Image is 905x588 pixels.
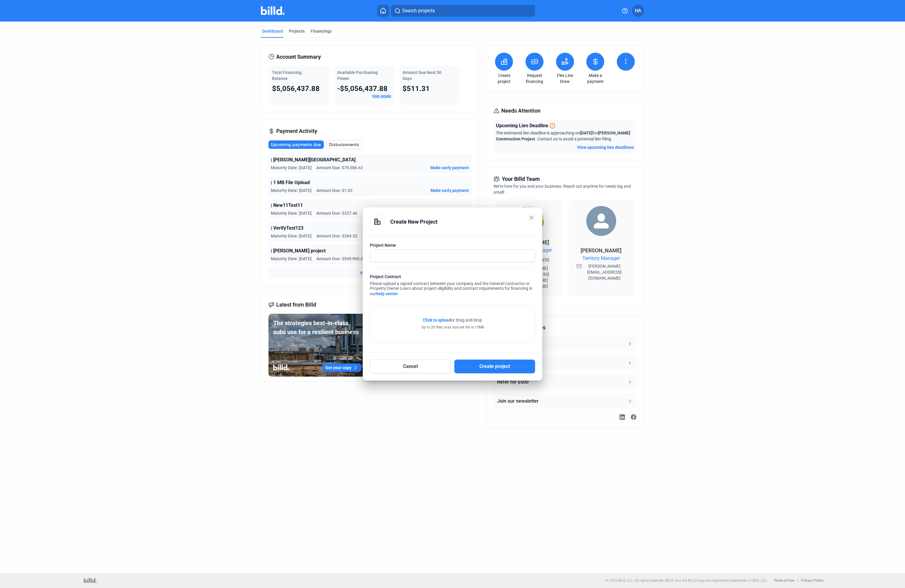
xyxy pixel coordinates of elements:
div: Join our newsletter [497,398,539,405]
p: | [797,578,798,583]
div: Create New Project [390,215,535,229]
button: Create project [454,360,535,373]
span: Territory Manager [582,255,620,262]
span: Total Financing Balance [272,70,302,81]
a: Request financing [524,72,545,84]
span: 1 MB File Upload [273,179,310,186]
img: Billd Company Logo [261,6,285,15]
span: Upcoming Lien Deadline [496,122,548,129]
div: Project Contract [370,274,535,281]
span: Needs Attention [501,107,540,115]
span: VerifyTest123 [273,225,303,232]
p: © 2025 Billd, LLC. All rights reserved. BILLD and the BILLD logo are registered trademarks of Bil... [605,578,768,583]
span: Make early payment [430,187,469,193]
span: or drag and drop [451,317,482,323]
span: Maturity Date: [DATE] [271,210,312,216]
span: New11Test11 [273,202,303,209]
b: Terms of Use [774,578,794,583]
div: Refer for $500 [497,378,529,386]
span: Maturity Date: [DATE] [271,233,312,239]
span: [PERSON_NAME] [581,247,622,254]
span: [PERSON_NAME][GEOGRAPHIC_DATA] [273,156,356,163]
span: Amount Due: $549,900.00 [316,256,365,262]
span: View more [360,270,380,276]
span: Maturity Date: [DATE] [271,187,312,193]
a: Create project [494,72,514,84]
b: Privacy Policy [801,578,824,583]
span: The estimated lien deadline is approaching on for . Contact us to avoid a potential lien filing. [496,131,630,141]
span: Search projects [402,7,435,14]
span: Disbursements [329,142,359,148]
a: help center [376,291,398,296]
img: Relationship Manager [514,206,544,236]
span: Learn about project eligibility and contract requirements for financing in our . [370,286,532,296]
span: $511.31 [403,84,430,93]
button: Cancel [370,360,451,373]
span: Maturity Date: [DATE] [271,256,312,262]
mat-icon: close [528,214,535,221]
span: Your Billd Team [502,175,540,183]
span: Upcoming payments due [271,142,321,148]
span: Make early payment [430,165,469,171]
a: View details [372,94,391,98]
span: Amount Due: $1.02 [316,187,353,193]
span: We're here for you and your business. Reach out anytime for needs big and small! [494,184,631,195]
span: Payment Activity [276,127,317,135]
div: Please upload a signed contract between your company and the General Contractor or Property Owner. [370,274,535,298]
span: Amount Due Next 30 Days [403,70,441,81]
div: The strategies best-in-class subs use for a resilient business [273,319,362,337]
img: logo [84,578,97,583]
span: Amount Due: $227.46 [316,210,357,216]
div: Up to 20 files, max size per file is 15MB [421,325,484,330]
span: $5,056,437.88 [272,84,320,93]
div: Projects [289,28,305,34]
button: Get your copy [322,363,362,372]
span: Amount Due: $79,586.62 [316,165,363,171]
span: Latest from Billd [276,301,316,309]
span: [PERSON_NAME] project [273,247,326,254]
span: Click to upload [423,318,451,322]
span: [PERSON_NAME][EMAIL_ADDRESS][DOMAIN_NAME] [583,263,626,281]
span: [DATE] [580,131,593,135]
div: Dashboard [262,28,283,34]
span: HA [635,7,641,14]
img: Territory Manager [586,206,616,236]
a: Flex Line Draw [555,72,576,84]
span: Available Purchasing Power [337,70,378,81]
button: View upcoming lien deadlines [577,144,634,150]
div: Financings [311,28,332,34]
a: Make a payment [585,72,606,84]
span: Amount Due: $284.32 [316,233,357,239]
span: Account Summary [276,53,321,61]
div: Project Name [370,242,535,248]
span: -$5,056,437.88 [337,84,388,93]
span: Maturity Date: [DATE] [271,165,312,171]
